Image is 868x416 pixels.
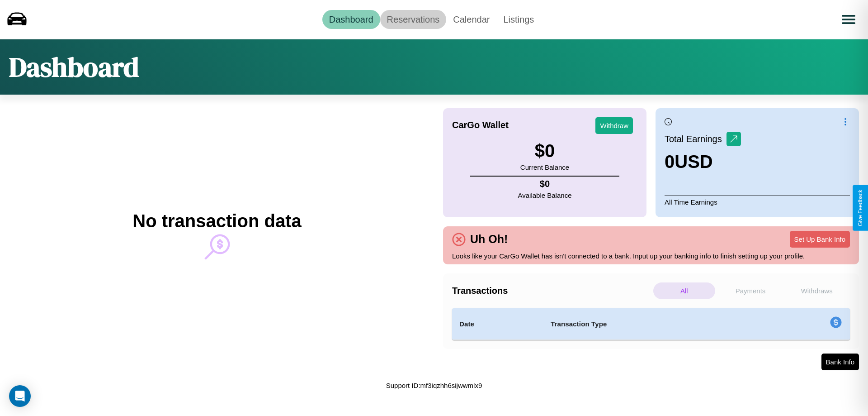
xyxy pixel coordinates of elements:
h4: $ 0 [518,179,572,189]
button: Open menu [836,7,861,32]
h3: $ 0 [520,141,569,161]
table: simple table [452,308,850,340]
h4: Transaction Type [551,319,756,330]
a: Reservations [380,10,447,29]
button: Withdraw [595,117,633,134]
p: Available Balance [518,189,572,201]
p: Payments [720,282,782,299]
a: Listings [496,10,541,29]
p: Current Balance [520,161,569,173]
a: Calendar [446,10,496,29]
a: Dashboard [322,10,380,29]
h1: Dashboard [9,48,139,86]
h4: Date [459,319,536,330]
p: All [653,282,715,299]
div: Give Feedback [857,190,863,226]
div: Open Intercom Messenger [9,385,31,407]
h4: CarGo Wallet [452,120,509,130]
p: All Time Earnings [665,196,850,208]
h2: No transaction data [132,211,301,231]
h4: Uh Oh! [466,233,512,246]
p: Withdraws [786,282,848,299]
button: Bank Info [821,354,859,370]
p: Looks like your CarGo Wallet has isn't connected to a bank. Input up your banking info to finish ... [452,250,850,262]
h4: Transactions [452,286,651,296]
button: Set Up Bank Info [790,231,850,248]
h3: 0 USD [665,152,741,172]
p: Total Earnings [665,131,726,147]
p: Support ID: mf3iqzhh6sijwwmlx9 [386,379,482,392]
